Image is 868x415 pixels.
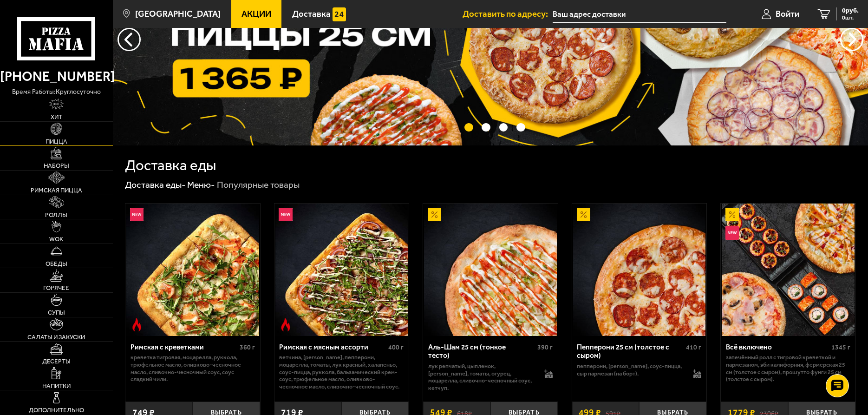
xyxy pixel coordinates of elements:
[333,7,346,21] img: 15daf4d41897b9f0e9f617042186c801.svg
[125,158,216,172] h1: Доставка еды
[464,123,473,132] button: точки переключения
[131,354,255,382] p: креветка тигровая, моцарелла, руккола, трюфельное масло, оливково-чесночное масло, сливочно-чесно...
[45,212,67,218] span: Роллы
[130,318,144,331] img: Острое блюдо
[43,285,69,291] span: Горячее
[577,343,684,360] div: Пепперони 25 см (толстое с сыром)
[117,28,141,51] button: следующий
[31,187,82,193] span: Римская пицца
[279,318,292,331] img: Острое блюдо
[46,261,67,267] span: Обеды
[388,343,404,351] span: 400 г
[463,10,553,19] span: Доставить по адресу:
[722,204,854,336] img: Всё включено
[135,10,221,19] span: [GEOGRAPHIC_DATA]
[240,343,255,351] span: 360 г
[217,179,300,191] div: Популярные товары
[842,15,859,20] span: 0 шт.
[424,204,556,336] img: Аль-Шам 25 см (тонкое тесто)
[29,407,84,413] span: Дополнительно
[721,204,855,336] a: АкционныйНовинкаВсё включено
[516,123,525,132] button: точки переключения
[423,204,557,336] a: АкционныйАль-Шам 25 см (тонкое тесто)
[131,343,237,352] div: Римская с креветками
[274,204,409,336] a: НовинкаОстрое блюдоРимская с мясным ассорти
[537,343,553,351] span: 390 г
[27,334,85,340] span: Салаты и закуски
[46,138,67,145] span: Пицца
[42,383,71,389] span: Напитки
[126,204,259,336] img: Римская с креветками
[842,7,859,14] span: 0 руб.
[726,343,829,352] div: Всё включено
[840,28,863,51] button: предыдущий
[577,362,684,377] p: пепперони, [PERSON_NAME], соус-пицца, сыр пармезан (на борт).
[831,343,850,351] span: 1345 г
[499,123,508,132] button: точки переключения
[776,10,799,19] span: Войти
[130,208,144,221] img: Новинка
[553,6,726,23] input: Ваш адрес доставки
[48,310,65,316] span: Супы
[428,343,535,360] div: Аль-Шам 25 см (тонкое тесто)
[428,362,535,391] p: лук репчатый, цыпленок, [PERSON_NAME], томаты, огурец, моцарелла, сливочно-чесночный соус, кетчуп.
[686,343,701,351] span: 410 г
[279,354,404,390] p: ветчина, [PERSON_NAME], пепперони, моцарелла, томаты, лук красный, халапеньо, соус-пицца, руккола...
[482,123,490,132] button: точки переключения
[44,163,69,169] span: Наборы
[726,354,850,382] p: Запечённый ролл с тигровой креветкой и пармезаном, Эби Калифорния, Фермерская 25 см (толстое с сы...
[42,358,71,364] span: Десерты
[51,114,62,120] span: Хит
[125,204,260,336] a: НовинкаОстрое блюдоРимская с креветками
[241,10,271,19] span: Акции
[49,236,63,242] span: WOK
[279,208,292,221] img: Новинка
[428,208,441,221] img: Акционный
[275,204,408,336] img: Римская с мясным ассорти
[125,179,186,190] a: Доставка еды-
[279,343,386,352] div: Римская с мясным ассорти
[725,208,739,221] img: Акционный
[572,204,706,336] a: АкционныйПепперони 25 см (толстое с сыром)
[577,208,590,221] img: Акционный
[725,226,739,239] img: Новинка
[292,10,331,19] span: Доставка
[187,179,215,190] a: Меню-
[573,204,705,336] img: Пепперони 25 см (толстое с сыром)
